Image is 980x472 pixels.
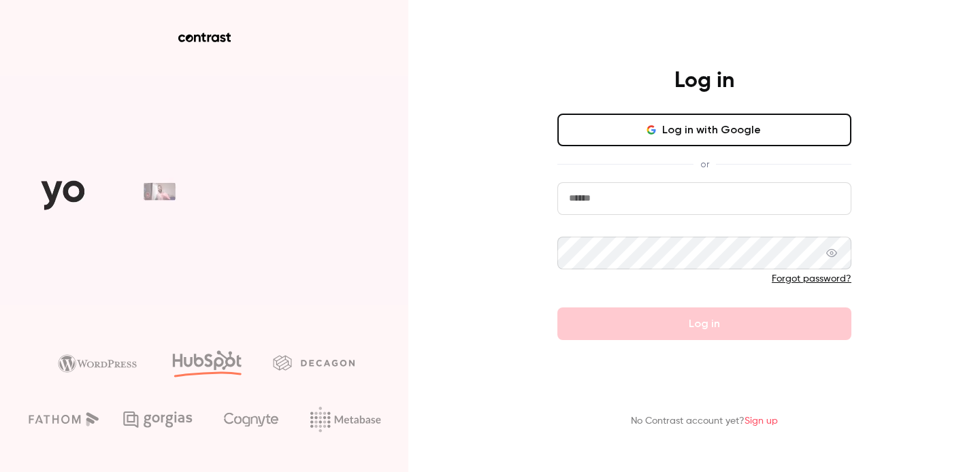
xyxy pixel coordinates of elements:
[631,414,778,428] p: No Contrast account yet?
[745,416,778,426] a: Sign up
[557,114,851,146] button: Log in with Google
[693,157,716,171] span: or
[674,67,734,95] h4: Log in
[772,274,851,284] a: Forgot password?
[273,355,355,370] img: decagon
